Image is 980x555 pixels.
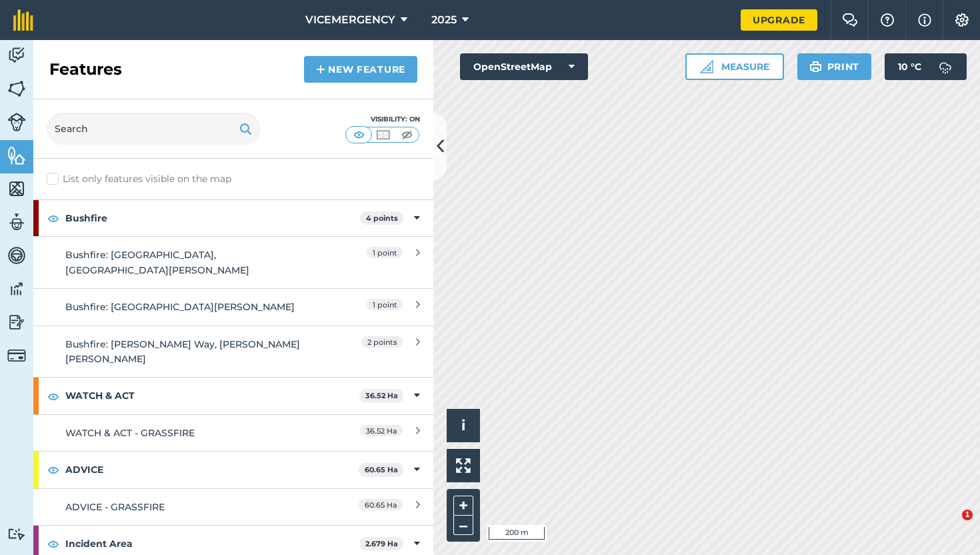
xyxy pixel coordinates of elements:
img: Ruler icon [700,60,713,73]
img: svg+xml;base64,PHN2ZyB4bWxucz0iaHR0cDovL3d3dy53My5vcmcvMjAwMC9zdmciIHdpZHRoPSIxOCIgaGVpZ2h0PSIyNC... [47,210,59,226]
button: Measure [685,53,784,80]
span: 1 point [367,299,403,310]
strong: Bushfire [65,200,360,236]
span: i [461,417,465,434]
img: svg+xml;base64,PHN2ZyB4bWxucz0iaHR0cDovL3d3dy53My5vcmcvMjAwMC9zdmciIHdpZHRoPSIxNCIgaGVpZ2h0PSIyNC... [316,61,325,77]
img: svg+xml;base64,PHN2ZyB4bWxucz0iaHR0cDovL3d3dy53My5vcmcvMjAwMC9zdmciIHdpZHRoPSIxOCIgaGVpZ2h0PSIyNC... [47,388,59,404]
div: WATCH & ACT36.52 Ha [33,378,433,414]
img: svg+xml;base64,PD94bWwgdmVyc2lvbj0iMS4wIiBlbmNvZGluZz0idXRmLTgiPz4KPCEtLSBHZW5lcmF0b3I6IEFkb2JlIE... [7,312,26,332]
span: 1 point [367,247,403,258]
a: Upgrade [741,9,817,31]
div: Bushfire4 points [33,200,433,236]
div: ADVICE - GRASSFIRE [65,500,302,514]
strong: WATCH & ACT [65,378,359,414]
div: WATCH & ACT - GRASSFIRE [65,426,302,440]
a: Bushfire: [GEOGRAPHIC_DATA], [GEOGRAPHIC_DATA][PERSON_NAME]1 point [33,236,433,288]
div: Bushfire: [GEOGRAPHIC_DATA], [GEOGRAPHIC_DATA][PERSON_NAME] [65,247,302,277]
span: 1 [962,510,973,520]
h2: Features [49,59,122,80]
img: svg+xml;base64,PHN2ZyB4bWxucz0iaHR0cDovL3d3dy53My5vcmcvMjAwMC9zdmciIHdpZHRoPSIxOCIgaGVpZ2h0PSIyNC... [47,536,59,552]
span: 2025 [431,12,457,28]
img: svg+xml;base64,PHN2ZyB4bWxucz0iaHR0cDovL3d3dy53My5vcmcvMjAwMC9zdmciIHdpZHRoPSIxOCIgaGVpZ2h0PSIyNC... [47,462,59,478]
img: svg+xml;base64,PD94bWwgdmVyc2lvbj0iMS4wIiBlbmNvZGluZz0idXRmLTgiPz4KPCEtLSBHZW5lcmF0b3I6IEFkb2JlIE... [7,245,26,265]
img: svg+xml;base64,PHN2ZyB4bWxucz0iaHR0cDovL3d3dy53My5vcmcvMjAwMC9zdmciIHdpZHRoPSI1MCIgaGVpZ2h0PSI0MC... [375,128,391,141]
a: New feature [304,56,417,83]
button: OpenStreetMap [460,53,588,80]
div: Bushfire: [PERSON_NAME] Way, [PERSON_NAME] [PERSON_NAME] [65,337,302,367]
a: Bushfire: [GEOGRAPHIC_DATA][PERSON_NAME]1 point [33,288,433,325]
a: ADVICE - GRASSFIRE60.65 Ha [33,488,433,525]
img: A question mark icon [879,13,895,27]
strong: ADVICE [65,452,359,488]
img: svg+xml;base64,PHN2ZyB4bWxucz0iaHR0cDovL3d3dy53My5vcmcvMjAwMC9zdmciIHdpZHRoPSI1NiIgaGVpZ2h0PSI2MC... [7,79,26,99]
img: svg+xml;base64,PHN2ZyB4bWxucz0iaHR0cDovL3d3dy53My5vcmcvMjAwMC9zdmciIHdpZHRoPSI1NiIgaGVpZ2h0PSI2MC... [7,145,26,165]
button: + [453,496,473,516]
img: svg+xml;base64,PD94bWwgdmVyc2lvbj0iMS4wIiBlbmNvZGluZz0idXRmLTgiPz4KPCEtLSBHZW5lcmF0b3I6IEFkb2JlIE... [7,346,26,365]
img: svg+xml;base64,PHN2ZyB4bWxucz0iaHR0cDovL3d3dy53My5vcmcvMjAwMC9zdmciIHdpZHRoPSI1MCIgaGVpZ2h0PSI0MC... [399,128,415,141]
span: 60.65 Ha [359,499,403,510]
span: 36.52 Ha [360,425,403,436]
img: svg+xml;base64,PHN2ZyB4bWxucz0iaHR0cDovL3d3dy53My5vcmcvMjAwMC9zdmciIHdpZHRoPSIxOSIgaGVpZ2h0PSIyNC... [809,59,822,75]
strong: 60.65 Ha [365,465,398,474]
img: svg+xml;base64,PHN2ZyB4bWxucz0iaHR0cDovL3d3dy53My5vcmcvMjAwMC9zdmciIHdpZHRoPSIxNyIgaGVpZ2h0PSIxNy... [918,12,931,28]
img: svg+xml;base64,PHN2ZyB4bWxucz0iaHR0cDovL3d3dy53My5vcmcvMjAwMC9zdmciIHdpZHRoPSIxOSIgaGVpZ2h0PSIyNC... [239,121,252,137]
input: Search [47,113,260,145]
img: fieldmargin Logo [13,9,33,31]
span: 2 points [361,336,403,348]
div: ADVICE60.65 Ha [33,452,433,488]
img: svg+xml;base64,PD94bWwgdmVyc2lvbj0iMS4wIiBlbmNvZGluZz0idXRmLTgiPz4KPCEtLSBHZW5lcmF0b3I6IEFkb2JlIE... [7,113,26,131]
div: Visibility: On [345,114,420,125]
span: 10 ° C [898,53,921,80]
img: Two speech bubbles overlapping with the left bubble in the forefront [842,13,858,27]
span: VICEMERGENCY [305,12,395,28]
img: svg+xml;base64,PD94bWwgdmVyc2lvbj0iMS4wIiBlbmNvZGluZz0idXRmLTgiPz4KPCEtLSBHZW5lcmF0b3I6IEFkb2JlIE... [7,212,26,232]
button: i [447,409,480,442]
strong: 2.679 Ha [365,539,398,548]
img: svg+xml;base64,PD94bWwgdmVyc2lvbj0iMS4wIiBlbmNvZGluZz0idXRmLTgiPz4KPCEtLSBHZW5lcmF0b3I6IEFkb2JlIE... [932,53,959,80]
img: svg+xml;base64,PD94bWwgdmVyc2lvbj0iMS4wIiBlbmNvZGluZz0idXRmLTgiPz4KPCEtLSBHZW5lcmF0b3I6IEFkb2JlIE... [7,45,26,65]
a: WATCH & ACT - GRASSFIRE36.52 Ha [33,414,433,451]
img: svg+xml;base64,PD94bWwgdmVyc2lvbj0iMS4wIiBlbmNvZGluZz0idXRmLTgiPz4KPCEtLSBHZW5lcmF0b3I6IEFkb2JlIE... [7,528,26,540]
img: svg+xml;base64,PHN2ZyB4bWxucz0iaHR0cDovL3d3dy53My5vcmcvMjAwMC9zdmciIHdpZHRoPSI1NiIgaGVpZ2h0PSI2MC... [7,179,26,199]
button: Print [797,53,872,80]
img: svg+xml;base64,PD94bWwgdmVyc2lvbj0iMS4wIiBlbmNvZGluZz0idXRmLTgiPz4KPCEtLSBHZW5lcmF0b3I6IEFkb2JlIE... [7,279,26,299]
img: svg+xml;base64,PHN2ZyB4bWxucz0iaHR0cDovL3d3dy53My5vcmcvMjAwMC9zdmciIHdpZHRoPSI1MCIgaGVpZ2h0PSI0MC... [351,128,367,141]
label: List only features visible on the map [47,172,231,186]
img: A cog icon [954,13,970,27]
iframe: Intercom live chat [935,510,967,542]
img: Four arrows, one pointing top left, one top right, one bottom right and the last bottom left [456,458,471,473]
strong: 4 points [366,213,398,223]
a: Bushfire: [PERSON_NAME] Way, [PERSON_NAME] [PERSON_NAME]2 points [33,326,433,378]
strong: 36.52 Ha [365,391,398,400]
button: – [453,516,473,535]
div: Bushfire: [GEOGRAPHIC_DATA][PERSON_NAME] [65,300,302,314]
button: 10 °C [885,53,967,80]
